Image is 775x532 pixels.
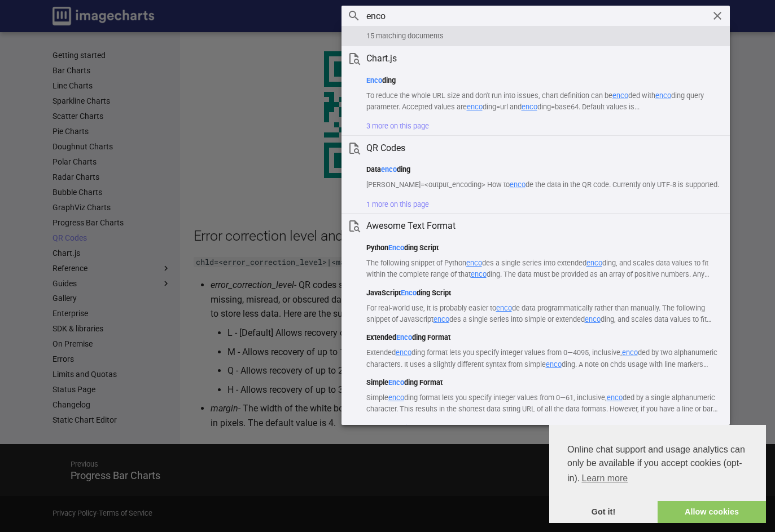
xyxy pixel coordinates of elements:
[396,348,411,357] mark: enco
[381,165,397,174] mark: enco
[567,443,748,487] span: Online chat support and usage analytics can only be available if you accept cookies (opt-in).
[366,164,721,175] h1: Data ding
[388,243,404,252] mark: Enco
[366,76,382,85] mark: Enco
[341,116,730,135] summary: 3 more on this page
[366,90,721,113] p: To reduce the whole URL size and don't run into issues, chart definition can be ded with ding que...
[658,501,766,524] a: allow cookies
[366,142,721,154] h1: QR Codes
[510,180,526,189] mark: enco
[585,315,601,323] mark: enco
[341,136,730,161] a: QR Codes
[366,287,721,299] h1: JavaScript ding Script
[622,348,638,357] mark: enco
[341,46,730,71] a: Chart.js
[607,393,623,402] mark: enco
[401,289,417,297] mark: Enco
[341,26,730,46] div: 15 matching documents
[341,214,730,238] a: Awesome Text Format
[549,501,658,524] a: dismiss cookie message
[366,332,721,343] h1: Extended ding Format
[612,91,628,100] mark: enco
[341,329,730,374] a: ExtendedEncoding FormatExtendedencoding format lets you specify integer values from 0—4095, inclu...
[341,72,730,117] a: EncodingTo reduce the whole URL size and don't run into issues, chart definition can beencoded wi...
[388,393,404,402] mark: enco
[366,392,721,415] p: Simple ding format lets you specify integer values from 0—61, inclusive, ded by a single alphanum...
[366,377,721,388] h1: Simple ding Format
[341,418,730,437] summary: 5 more on this page
[366,179,721,190] p: [PERSON_NAME]=<output_encoding> How to de the data in the QR code. Currently only UTF-8 is suppor...
[366,220,721,232] h1: Awesome Text Format
[549,425,766,523] div: cookieconsent
[467,103,483,111] mark: enco
[466,259,482,267] mark: enco
[366,75,721,86] h1: ding
[546,360,562,369] mark: enco
[471,270,487,278] mark: enco
[496,304,512,312] mark: enco
[586,259,602,267] mark: enco
[341,161,730,194] a: Dataencoding[PERSON_NAME]=<output_encoding> How toencode the data in the QR code. Currently only ...
[655,91,671,100] mark: enco
[580,470,629,487] a: learn more about cookies
[434,315,449,323] mark: enco
[522,103,537,111] mark: enco
[341,283,730,329] a: JavaScriptEncoding ScriptFor real-world use, it is probably easier toencode data programmatically...
[366,258,721,280] p: The following snippet of Python des a single series into extended ding, and scales data values to...
[388,378,404,387] mark: Enco
[366,303,721,325] p: For real-world use, it is probably easier to de data programmatically rather than manually. The f...
[341,239,730,284] a: PythonEncoding ScriptThe following snippet of Pythonencodes a single series into extendedencoding...
[341,6,730,26] input: Search
[341,374,730,419] a: SimpleEncoding FormatSimpleencoding format lets you specify integer values from 0—61, inclusive,e...
[711,9,724,23] button: Clear
[396,333,412,342] mark: Enco
[366,347,721,370] p: Extended ding format lets you specify integer values from 0—4095, inclusive, ded by two alphanume...
[366,52,721,65] h1: Chart.js
[341,194,730,214] summary: 1 more on this page
[366,242,721,254] h1: Python ding Script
